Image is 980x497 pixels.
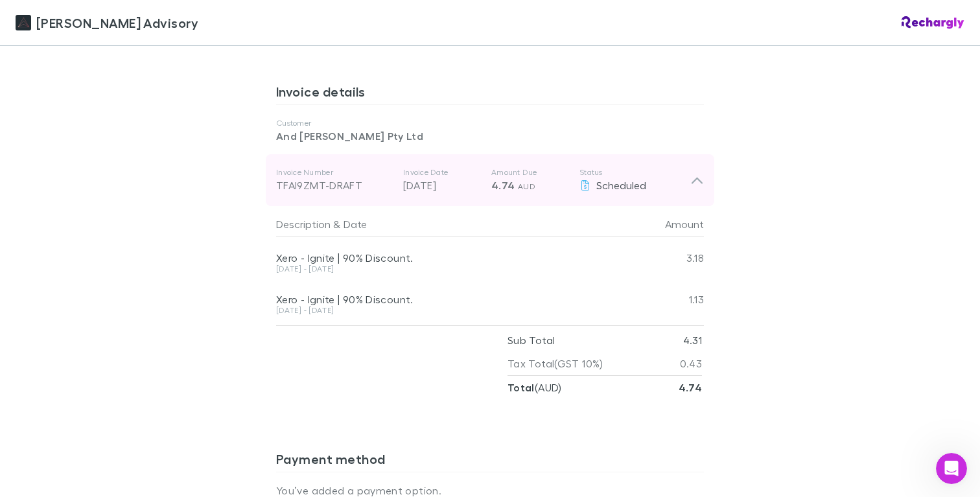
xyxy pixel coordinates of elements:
[276,265,626,273] div: [DATE] - [DATE]
[276,128,704,144] p: And [PERSON_NAME] Pty Ltd
[403,167,481,178] p: Invoice Date
[491,167,569,178] p: Amount Due
[491,179,515,192] span: 4.74
[679,381,702,394] strong: 4.74
[507,352,603,375] p: Tax Total (GST 10%)
[403,178,481,193] p: [DATE]
[276,306,626,314] div: [DATE] - [DATE]
[680,352,702,375] p: 0.43
[276,251,626,264] div: Xero - Ignite | 90% Discount.
[626,279,704,320] div: 1.13
[596,179,646,191] span: Scheduled
[276,167,393,178] p: Invoice Number
[518,181,535,191] span: AUD
[276,178,393,193] div: TFAI9ZMT-DRAFT
[266,154,714,206] div: Invoice NumberTFAI9ZMT-DRAFTInvoice Date[DATE]Amount Due4.74 AUDStatusScheduled
[579,167,690,178] p: Status
[507,376,562,399] p: ( AUD )
[683,329,702,352] p: 4.31
[16,15,31,30] img: Liston Newton Advisory's Logo
[507,381,535,394] strong: Total
[936,453,967,484] iframe: Intercom live chat
[36,13,198,32] span: [PERSON_NAME] Advisory
[626,237,704,279] div: 3.18
[276,211,621,237] div: &
[507,329,555,352] p: Sub Total
[276,84,704,104] h3: Invoice details
[276,451,704,472] h3: Payment method
[276,293,626,306] div: Xero - Ignite | 90% Discount.
[902,16,964,29] img: Rechargly Logo
[276,211,331,237] button: Description
[344,211,367,237] button: Date
[276,118,704,128] p: Customer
